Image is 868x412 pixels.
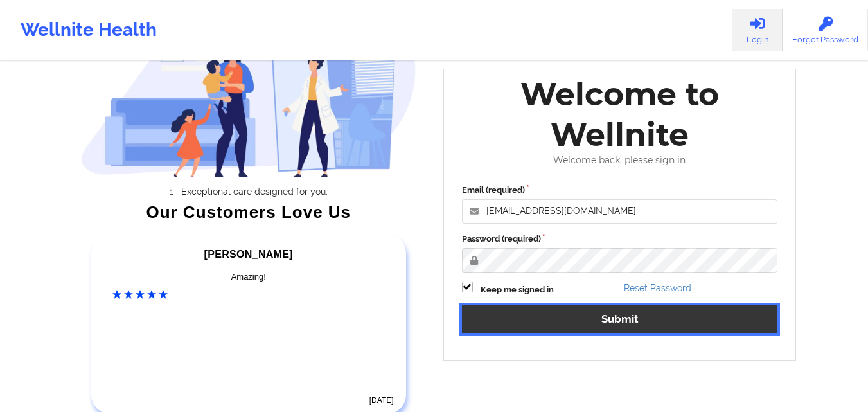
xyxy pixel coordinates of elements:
input: Email address [462,199,778,224]
label: Email (required) [462,184,778,197]
a: Forgot Password [783,9,868,51]
button: Submit [462,305,778,333]
span: [PERSON_NAME] [204,249,293,260]
div: Our Customers Love Us [81,206,416,219]
div: Welcome to Wellnite [453,74,787,155]
div: Amazing! [112,271,385,283]
label: Keep me signed in [481,283,554,296]
a: Login [732,9,783,51]
a: Reset Password [624,283,691,293]
time: [DATE] [369,396,394,405]
li: Exceptional care designed for you. [93,186,416,197]
div: Welcome back, please sign in [453,155,787,166]
label: Password (required) [462,233,778,246]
